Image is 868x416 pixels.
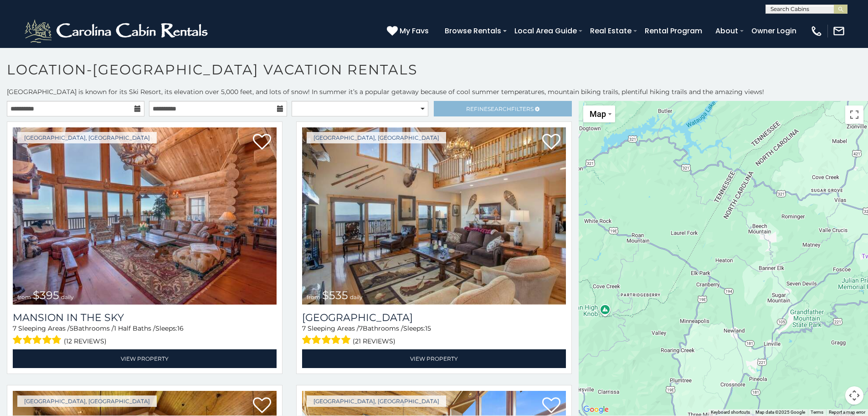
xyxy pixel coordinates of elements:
[13,324,16,332] span: 7
[70,324,73,332] span: 5
[17,395,157,407] a: [GEOGRAPHIC_DATA], [GEOGRAPHIC_DATA]
[747,23,801,39] a: Owner Login
[640,23,707,39] a: Rental Program
[359,324,363,332] span: 7
[17,294,31,300] span: from
[832,25,845,37] img: mail-regular-white.png
[302,127,566,305] a: Southern Star Lodge from $535 daily
[586,23,636,39] a: Real Estate
[440,23,506,39] a: Browse Rentals
[302,127,566,305] img: Southern Star Lodge
[33,289,59,302] span: $395
[400,25,429,37] span: My Favs
[177,324,184,332] span: 16
[425,324,431,332] span: 15
[542,133,560,152] a: Add to favorites
[581,404,611,416] a: Open this area in Google Maps (opens a new window)
[829,410,865,415] a: Report a map error
[307,294,320,300] span: from
[581,404,611,416] img: Google
[17,132,157,143] a: [GEOGRAPHIC_DATA], [GEOGRAPHIC_DATA]
[845,105,863,124] button: Toggle fullscreen view
[510,23,581,39] a: Local Area Guide
[711,409,750,416] button: Keyboard shortcuts
[302,311,566,324] a: [GEOGRAPHIC_DATA]
[253,133,271,152] a: Add to favorites
[811,410,823,415] a: Terms (opens in new tab)
[13,311,277,324] a: Mansion In The Sky
[302,324,566,347] div: Sleeping Areas / Bathrooms / Sleeps:
[583,105,615,122] button: Change map style
[13,127,277,305] a: Mansion In The Sky from $395 daily
[13,324,277,347] div: Sleeping Areas / Bathrooms / Sleeps:
[302,349,566,368] a: View Property
[23,17,212,45] img: White-1-2.png
[307,132,446,143] a: [GEOGRAPHIC_DATA], [GEOGRAPHIC_DATA]
[307,395,446,407] a: [GEOGRAPHIC_DATA], [GEOGRAPHIC_DATA]
[64,335,107,347] span: (12 reviews)
[387,25,431,37] a: My Favs
[350,294,363,300] span: daily
[322,289,348,302] span: $535
[434,101,571,116] a: RefineSearchFilters
[590,109,606,119] span: Map
[114,324,155,332] span: 1 Half Baths /
[810,25,823,37] img: phone-regular-white.png
[302,324,306,332] span: 7
[253,396,271,416] a: Add to favorites
[13,349,277,368] a: View Property
[542,396,560,416] a: Add to favorites
[302,311,566,324] h3: Southern Star Lodge
[466,105,534,112] span: Refine Filters
[61,294,74,300] span: daily
[845,386,863,405] button: Map camera controls
[13,127,277,305] img: Mansion In The Sky
[711,23,743,39] a: About
[488,105,511,112] span: Search
[353,335,395,347] span: (21 reviews)
[755,410,805,415] span: Map data ©2025 Google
